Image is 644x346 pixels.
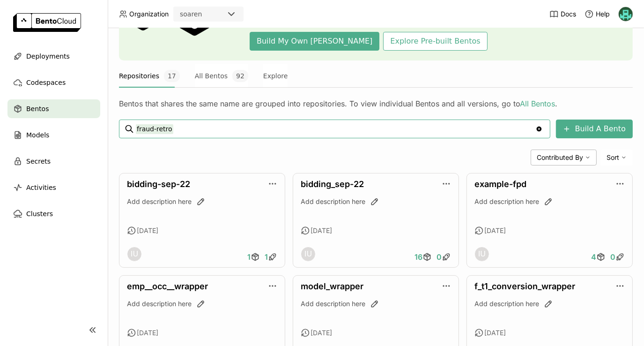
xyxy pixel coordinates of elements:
[301,299,451,308] div: Add description here
[434,248,453,266] a: 0
[7,126,100,144] a: Models
[26,51,70,62] span: Deployments
[561,10,576,18] span: Docs
[119,99,633,108] div: Bentos that shares the same name are grouped into repositories. To view individual Bentos and all...
[484,329,506,337] span: [DATE]
[232,70,248,82] span: 92
[549,9,576,19] a: Docs
[7,204,100,223] a: Clusters
[607,153,619,162] span: Sort
[415,252,422,262] span: 16
[531,150,597,165] div: Contributed By
[556,120,633,138] button: Build A Bento
[520,99,555,108] a: All Bentos
[474,299,625,308] div: Add description here
[437,252,442,262] span: 0
[137,329,158,337] span: [DATE]
[129,10,169,18] span: Organization
[301,197,451,206] div: Add description here
[250,32,379,51] button: Build My Own [PERSON_NAME]
[610,252,615,262] span: 0
[585,9,610,19] div: Help
[301,247,315,261] div: IU
[127,281,208,291] a: emp__occ__wrapper
[619,7,633,21] img: Nhan Le
[535,125,543,133] svg: Clear value
[26,182,56,193] span: Activities
[7,47,100,66] a: Deployments
[26,129,49,141] span: Models
[180,9,202,19] div: soaren
[537,153,583,162] span: Contributed By
[596,10,610,18] span: Help
[195,64,248,88] button: All Bentos
[119,64,180,88] button: Repositories
[127,299,277,308] div: Add description here
[474,281,575,291] a: f_t1_conversion_wrapper
[412,248,434,266] a: 16
[474,179,526,189] a: example-fpd
[608,248,627,266] a: 0
[137,226,158,235] span: [DATE]
[26,77,66,88] span: Codespaces
[26,103,49,114] span: Bentos
[600,150,633,165] div: Sort
[383,32,487,51] button: Explore Pre-built Bentos
[127,197,277,206] div: Add description here
[474,197,625,206] div: Add description here
[591,252,596,262] span: 4
[13,13,81,32] img: logo
[136,121,535,136] input: Search
[301,281,363,291] a: model_wrapper
[164,70,180,82] span: 17
[26,208,53,219] span: Clusters
[7,152,100,171] a: Secrets
[7,99,100,118] a: Bentos
[265,252,268,262] span: 1
[474,247,489,262] div: Internal User
[127,247,142,262] div: Internal User
[245,248,262,266] a: 1
[247,252,251,262] span: 1
[262,248,280,266] a: 1
[301,247,316,262] div: Internal User
[311,226,332,235] span: [DATE]
[203,10,204,19] input: Selected soaren.
[26,156,51,167] span: Secrets
[7,73,100,92] a: Codespaces
[311,329,332,337] span: [DATE]
[301,179,364,189] a: bidding_sep-22
[589,248,608,266] a: 4
[127,179,190,189] a: bidding-sep-22
[127,247,141,261] div: IU
[484,226,506,235] span: [DATE]
[263,64,288,88] button: Explore
[475,247,489,261] div: IU
[7,178,100,197] a: Activities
